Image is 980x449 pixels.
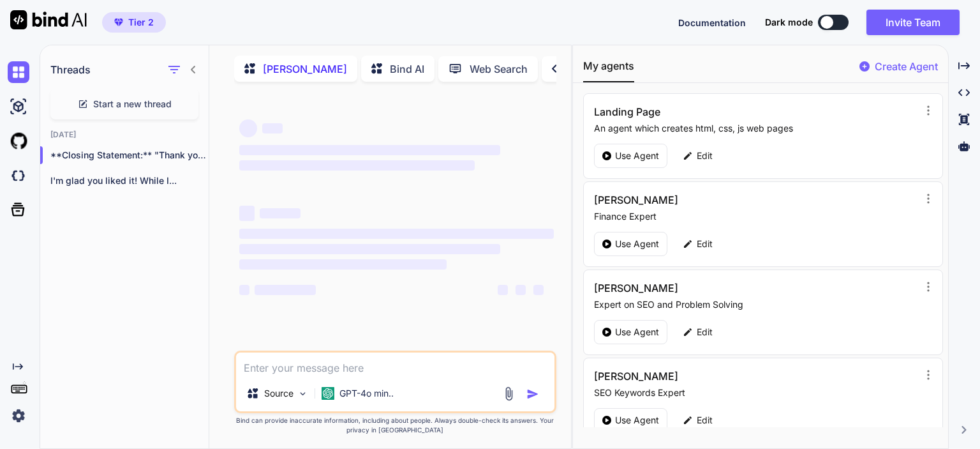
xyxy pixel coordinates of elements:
h3: [PERSON_NAME] [594,280,820,296]
p: Web Search [470,61,528,77]
p: Use Agent [615,238,659,250]
img: GPT-4o mini [322,387,334,400]
span: ‌ [239,119,257,137]
img: settings [8,405,29,427]
p: Bind AI [390,61,424,77]
span: Start a new thread [93,98,172,110]
img: Bind AI [10,10,87,29]
button: My agents [583,58,634,82]
p: [PERSON_NAME] [263,61,347,77]
img: icon [526,388,539,400]
p: SEO Keywords Expert [594,386,917,399]
img: darkCloudIdeIcon [8,165,29,186]
span: ‌ [262,123,283,133]
span: Documentation [678,17,746,28]
p: Use Agent [615,414,659,427]
p: Use Agent [615,149,659,162]
img: chat [8,61,29,83]
p: I'm glad you liked it! While I... [50,174,209,187]
img: githubLight [8,130,29,152]
button: premiumTier 2 [102,12,166,33]
h3: [PERSON_NAME] [594,192,820,208]
span: ‌ [239,244,500,254]
img: attachment [501,386,516,401]
img: Pick Models [297,388,308,399]
span: ‌ [260,208,301,218]
p: Expert on SEO and Problem Solving [594,298,917,311]
p: Edit [697,149,713,162]
span: ‌ [498,285,508,295]
h3: Landing Page [594,104,820,119]
img: ai-studio [8,96,29,118]
p: Create Agent [875,59,938,74]
p: **Closing Statement:** "Thank you, [PERSON_NAME], for a... [50,149,209,162]
span: ‌ [239,259,447,270]
p: An agent which creates html, css, js web pages [594,122,917,135]
span: ‌ [239,229,554,239]
span: ‌ [516,285,526,295]
span: ‌ [239,206,255,221]
span: ‌ [239,145,500,155]
span: Dark mode [765,16,813,29]
span: Tier 2 [128,16,154,29]
span: ‌ [255,285,316,295]
p: Source [264,387,293,400]
h2: [DATE] [40,130,209,140]
p: Bind can provide inaccurate information, including about people. Always double-check its answers.... [234,416,556,435]
p: Edit [697,414,713,427]
p: Edit [697,326,713,339]
p: Use Agent [615,326,659,339]
h3: [PERSON_NAME] [594,369,820,384]
img: premium [114,19,123,26]
p: Finance Expert [594,210,917,223]
span: ‌ [533,285,544,295]
span: ‌ [239,285,249,295]
span: ‌ [239,160,475,171]
p: Edit [697,238,713,250]
p: GPT-4o min.. [339,387,394,400]
button: Invite Team [866,10,960,35]
h1: Threads [50,62,91,77]
button: Documentation [678,16,746,29]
